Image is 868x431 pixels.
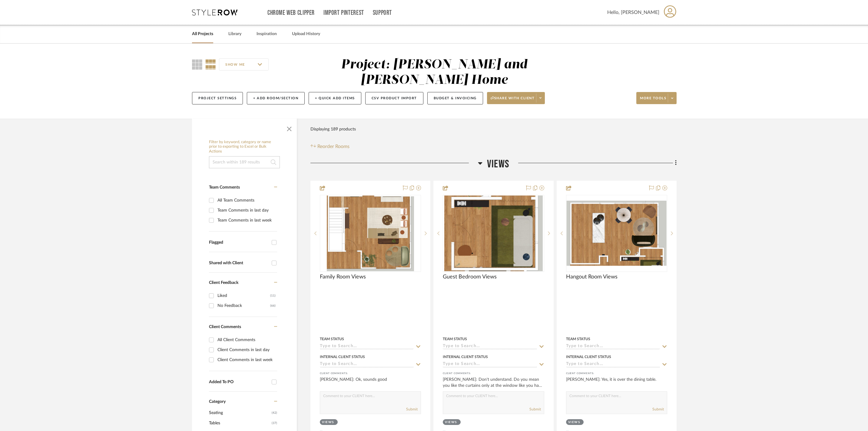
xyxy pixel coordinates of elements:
[566,377,667,389] div: [PERSON_NAME]: Yes, it is over the dining table.
[209,140,280,154] h6: Filter by keyword, category or name prior to exporting to Excel or Bulk Actions
[209,261,269,266] div: Shared with Client
[209,281,238,285] span: Client Feedback
[272,408,277,418] span: (42)
[636,92,677,104] button: More tools
[320,354,365,360] div: Internal Client Status
[310,143,350,150] button: Reorder Rooms
[217,345,276,355] div: Client Comments in last day
[320,274,366,280] span: Family Room Views
[217,196,276,205] div: All Team Comments
[566,354,611,360] div: Internal Client Status
[320,336,344,342] div: Team Status
[217,206,276,215] div: Team Comments in last day
[327,196,414,271] img: Family Room Views
[270,301,276,311] div: (66)
[320,377,421,389] div: [PERSON_NAME]: Ok, sounds good
[209,185,240,189] span: Team Comments
[267,10,315,15] a: Chrome Web Clipper
[217,355,276,365] div: Client Comments in last week
[445,420,457,425] div: Views
[566,336,590,342] div: Team Status
[209,408,270,418] span: Seating
[217,291,270,301] div: Liked
[652,406,664,412] button: Submit
[292,30,320,38] a: Upload History
[341,58,527,87] div: Project: [PERSON_NAME] and [PERSON_NAME] Home
[322,420,334,425] div: Views
[443,274,497,280] span: Guest Bedroom Views
[566,344,660,350] input: Type to Search…
[217,301,270,311] div: No Feedback
[270,291,276,301] div: (11)
[209,399,226,404] span: Category
[283,122,295,134] button: Close
[323,10,364,15] a: Import Pinterest
[487,92,545,104] button: Share with client
[310,123,356,135] div: Displaying 189 products
[257,30,277,38] a: Inspiration
[443,344,537,350] input: Type to Search…
[529,406,541,412] button: Submit
[272,418,277,428] span: (37)
[443,377,544,389] div: [PERSON_NAME]: Don't understand. Do you mean you like the curtains only at the window like you ha...
[373,10,392,15] a: Support
[317,143,350,150] span: Reorder Rooms
[567,201,667,266] img: Hangout Room Views
[320,344,414,350] input: Type to Search…
[309,92,361,104] button: + Quick Add Items
[209,156,280,168] input: Search within 189 results
[443,336,467,342] div: Team Status
[640,96,666,105] span: More tools
[209,240,269,245] div: Flagged
[406,406,418,412] button: Submit
[217,335,276,345] div: All Client Comments
[443,362,537,367] input: Type to Search…
[209,418,270,428] span: Tables
[607,9,659,16] span: Hello, [PERSON_NAME]
[365,92,423,104] button: CSV Product Import
[566,274,618,280] span: Hangout Room Views
[209,325,241,329] span: Client Comments
[566,195,667,271] div: 0
[566,362,660,367] input: Type to Search…
[491,96,535,105] span: Share with client
[192,92,243,104] button: Project Settings
[427,92,483,104] button: Budget & Invoicing
[444,196,542,271] img: Guest Bedroom Views
[247,92,305,104] button: + Add Room/Section
[217,215,276,225] div: Team Comments in last week
[228,30,241,38] a: Library
[487,158,509,171] span: Views
[209,380,269,385] div: Added To PO
[320,362,414,367] input: Type to Search…
[192,30,213,38] a: All Projects
[568,420,580,425] div: Views
[443,354,488,360] div: Internal Client Status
